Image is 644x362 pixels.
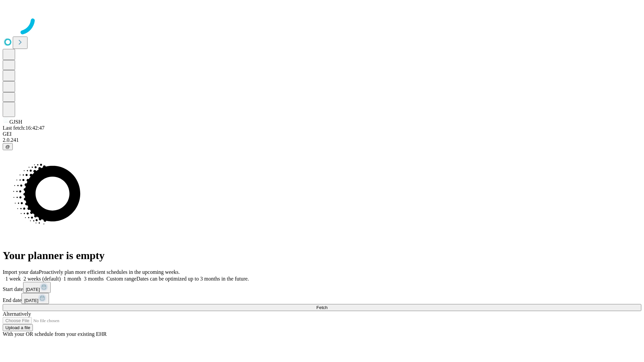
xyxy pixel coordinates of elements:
[23,282,51,293] button: [DATE]
[3,324,33,331] button: Upload a file
[5,276,21,282] span: 1 week
[316,305,327,310] span: Fetch
[3,311,31,317] span: Alternatively
[3,125,45,131] span: Last fetch: 16:42:47
[3,137,641,143] div: 2.0.241
[84,276,104,282] span: 3 months
[39,269,180,275] span: Proactively plan more efficient schedules in the upcoming weeks.
[3,269,39,275] span: Import your data
[63,276,81,282] span: 1 month
[3,131,641,137] div: GEI
[21,293,49,304] button: [DATE]
[3,143,13,150] button: @
[26,287,40,292] span: [DATE]
[3,249,641,262] h1: Your planner is empty
[9,119,22,125] span: GJSH
[3,282,641,293] div: Start date
[106,276,136,282] span: Custom range
[3,293,641,304] div: End date
[5,144,10,149] span: @
[24,298,38,303] span: [DATE]
[23,276,61,282] span: 2 weeks (default)
[3,304,641,311] button: Fetch
[137,276,249,282] span: Dates can be optimized up to 3 months in the future.
[3,331,107,337] span: With your OR schedule from your existing EHR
